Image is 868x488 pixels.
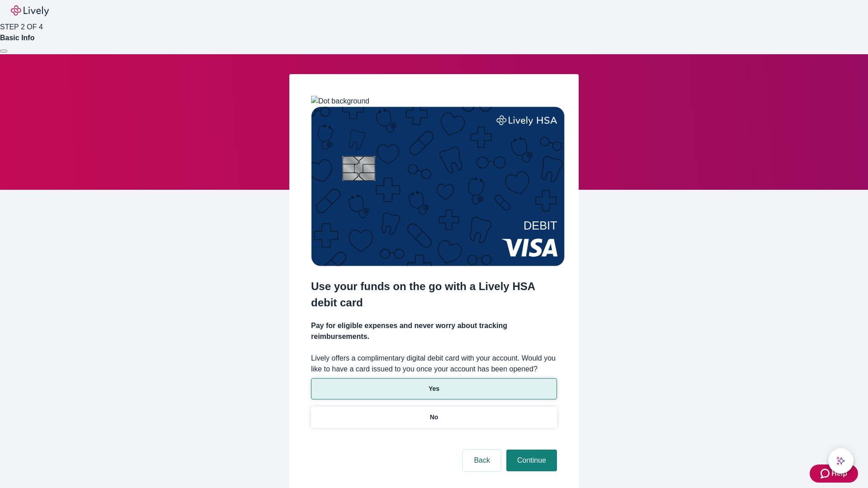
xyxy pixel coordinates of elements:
[831,468,847,479] span: Help
[311,107,565,266] img: Debit card
[311,378,557,399] button: Yes
[463,450,501,471] button: Back
[311,96,369,107] img: Dot background
[430,413,439,422] p: No
[311,320,557,342] h4: Pay for eligible expenses and never worry about tracking reimbursements.
[11,5,49,16] img: Lively
[311,278,557,311] h2: Use your funds on the go with a Lively HSA debit card
[821,468,831,479] svg: Zendesk support icon
[429,384,439,394] p: Yes
[810,465,858,483] button: Zendesk support iconHelp
[506,450,557,471] button: Continue
[311,407,557,428] button: No
[828,448,854,474] button: chat
[836,456,845,465] svg: Lively AI Assistant
[311,353,557,375] label: Lively offers a complimentary digital debit card with your account. Would you like to have a card...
